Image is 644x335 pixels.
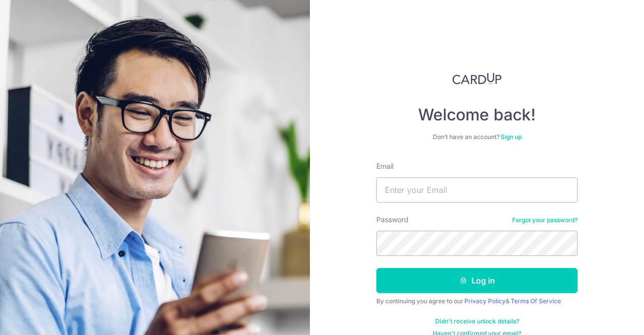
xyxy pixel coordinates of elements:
[376,297,578,305] div: By continuing you agree to our &
[511,297,561,305] a: Terms Of Service
[435,317,519,325] a: Didn't receive unlock details?
[512,216,578,224] a: Forgot your password?
[376,161,393,171] label: Email
[464,297,506,305] a: Privacy Policy
[376,105,578,125] h4: Welcome back!
[376,215,409,225] label: Password
[501,133,522,141] a: Sign up
[452,73,502,85] img: CardUp Logo
[376,177,578,203] input: Enter your Email
[376,268,578,293] button: Log in
[376,133,578,141] div: Don’t have an account?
